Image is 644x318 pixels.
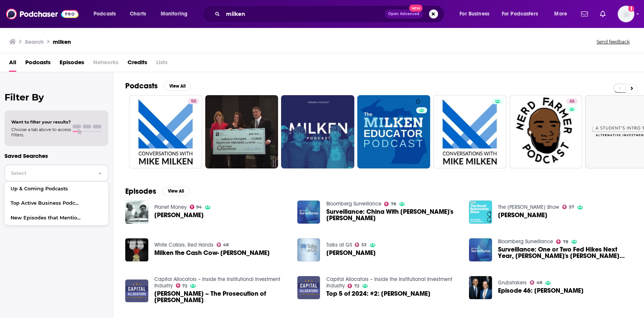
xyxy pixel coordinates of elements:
a: Talks at GS [326,242,352,248]
span: 48 [223,243,229,247]
button: View All [164,82,191,91]
a: 50 [188,98,199,104]
a: 94 [190,205,202,209]
img: Michael Milken [297,238,320,261]
svg: Add a profile image [628,6,634,12]
span: [PERSON_NAME] – The Prosecution of [PERSON_NAME] [154,290,288,303]
span: Logged in as Morgan16 [618,6,634,22]
span: 72 [182,284,187,288]
a: Surveillance: One or Two Fed Hikes Next Year, Milken's Lee Says [469,238,492,261]
span: 72 [354,284,359,288]
span: 46 [569,98,575,105]
span: Charts [130,9,146,19]
a: Richard Sandler – The Prosecution of Michael Milken [154,290,288,303]
span: Top Active Business Podcasts [11,201,83,206]
span: For Business [460,9,489,19]
button: Select [5,165,108,182]
a: Show notifications dropdown [597,8,609,20]
span: Open Advanced [388,12,420,16]
a: 46 [509,95,583,168]
span: 78 [563,240,568,244]
a: All [9,56,16,72]
span: 78 [391,202,396,206]
a: Capital Allocators – Inside the Institutional Investment Industry [154,276,280,289]
a: White Collars, Red Hands [154,242,214,248]
a: 48 [530,280,542,285]
a: Episodes [60,56,84,72]
span: Lists [156,56,168,72]
a: Capital Allocators – Inside the Institutional Investment Industry [326,276,452,289]
a: EpisodesView All [125,187,189,196]
img: Michael Milken [469,201,492,224]
h2: Episodes [125,187,156,196]
a: Podcasts [25,56,51,72]
a: 50 [129,95,202,168]
span: [PERSON_NAME] [498,212,547,218]
span: Monitoring [161,9,188,19]
a: 78 [384,202,396,206]
button: open menu [155,8,197,20]
a: 72 [347,284,359,288]
h2: Podcasts [125,81,158,91]
a: 53 [355,242,367,247]
a: Episode 46: Michael Milken [498,287,584,294]
h3: Search [25,38,44,45]
img: Milken the Cash Cow- Michael Milken [125,238,148,261]
span: More [554,9,567,19]
a: 0 [357,95,430,168]
span: For Podcasters [502,9,538,19]
button: open menu [454,8,499,20]
span: 48 [536,281,542,284]
a: Top 5 of 2024: #2: Michael Milken [326,290,430,297]
span: Surveillance: One or Two Fed Hikes Next Year, [PERSON_NAME]'s [PERSON_NAME] Says [498,246,632,259]
img: Episode 46: Michael Milken [469,276,492,299]
a: Surveillance: China With Milken's Lee [326,208,460,221]
button: Send feedback [594,39,632,45]
button: open menu [88,8,126,20]
a: Charts [125,8,151,20]
a: Planet Money [154,204,187,210]
div: Search podcasts, credits, & more... [209,5,452,23]
button: open menu [549,8,576,20]
button: Show profile menu [618,6,634,22]
a: Bloomberg Surveillance [498,238,553,245]
img: Surveillance: China With Milken's Lee [297,201,320,224]
a: Show notifications dropdown [578,8,591,20]
span: 50 [191,98,196,105]
span: 94 [196,205,202,209]
span: Top 5 of 2024: #2: [PERSON_NAME] [326,290,430,297]
span: Podcasts [94,9,116,19]
input: Search podcasts, credits, & more... [223,8,385,20]
button: Open AdvancedNew [385,9,423,19]
a: 72 [176,283,188,288]
a: 46 [566,98,578,104]
a: 48 [217,242,229,247]
span: Want to filter your results? [11,119,71,125]
span: 53 [361,243,367,247]
span: Select [5,171,92,176]
a: Michael Milken [326,250,375,256]
div: 0 [416,98,427,165]
a: Michael Milken [154,212,204,218]
a: Michael Milken [498,212,547,218]
a: 78 [556,239,568,244]
img: Top 5 of 2024: #2: Michael Milken [297,276,320,299]
span: [PERSON_NAME] [326,250,375,256]
img: Michael Milken [125,201,148,224]
a: Grubstakers [498,279,527,286]
a: PodcastsView All [125,81,191,91]
span: Surveillance: China With [PERSON_NAME]'s [PERSON_NAME] [326,208,460,221]
a: Credits [128,56,147,72]
span: [PERSON_NAME] [154,212,204,218]
p: Saved Searches [5,152,108,159]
